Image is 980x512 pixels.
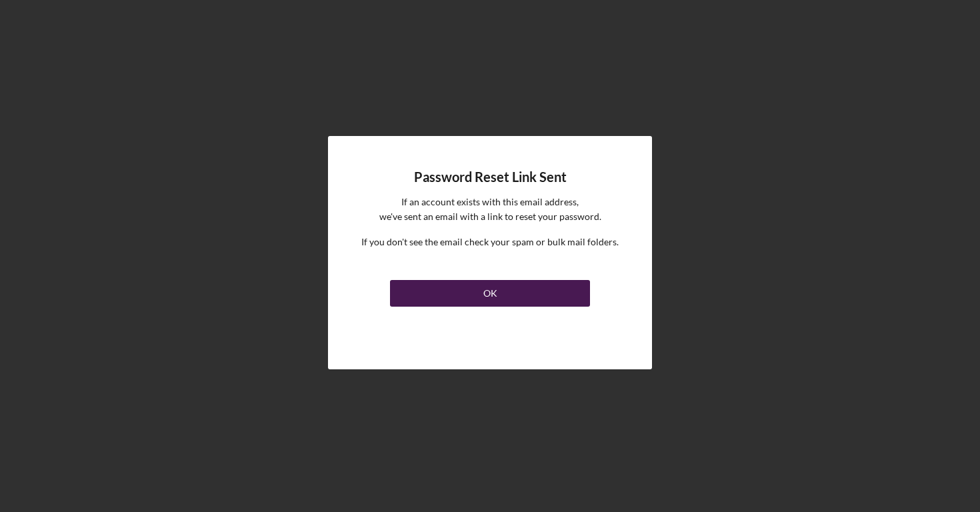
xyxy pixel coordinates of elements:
button: OK [390,280,590,307]
p: If you don't see the email check your spam or bulk mail folders. [361,235,619,249]
h4: Password Reset Link Sent [414,169,567,185]
div: OK [483,280,497,307]
p: If an account exists with this email address, we've sent an email with a link to reset your passw... [379,195,601,225]
a: OK [390,275,590,307]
